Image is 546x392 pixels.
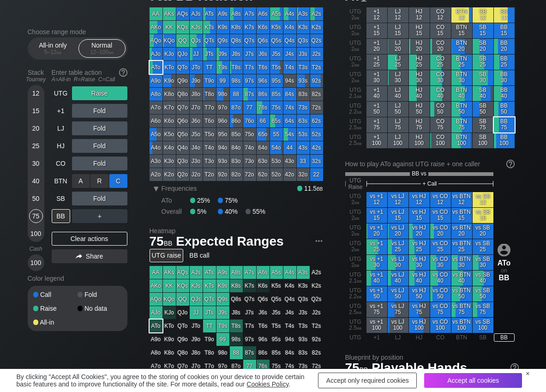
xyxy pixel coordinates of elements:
[176,34,189,47] div: QQ
[270,34,283,47] div: Q5s
[29,227,43,241] div: 100
[451,54,472,70] div: BTN 25
[430,7,451,23] div: CO 12
[190,155,203,168] div: J3o
[297,101,310,114] div: 73s
[24,76,48,83] div: Tourney
[297,128,310,141] div: 53s
[163,48,176,60] div: KJo
[230,168,243,181] div: 82o
[257,7,270,20] div: A6s
[230,61,243,74] div: T8s
[203,7,216,20] div: ATs
[78,291,122,298] div: Fold
[257,48,270,60] div: J6s
[190,61,203,74] div: JTo
[310,21,323,34] div: K2s
[270,115,283,127] div: 65s
[430,39,451,54] div: CO 20
[176,7,189,20] div: AQs
[203,61,216,74] div: TT
[243,101,256,114] div: 77
[176,155,189,168] div: Q3o
[505,159,516,169] img: help.32db89a4.svg
[388,117,408,133] div: LJ 75
[230,115,243,127] div: 86o
[270,48,283,60] div: J5s
[72,139,127,153] div: Fold
[150,101,162,114] div: A7o
[388,39,408,54] div: LJ 20
[297,7,310,20] div: A3s
[230,7,243,20] div: A8s
[243,74,256,87] div: 97s
[526,370,529,377] div: ×
[150,21,162,34] div: AKo
[176,128,189,141] div: Q5o
[473,23,493,38] div: SB 15
[150,115,162,127] div: A6o
[243,128,256,141] div: 75o
[176,101,189,114] div: Q7o
[354,77,360,84] span: bb
[176,115,189,127] div: Q6o
[473,117,493,133] div: SB 75
[216,141,229,154] div: 94o
[72,86,127,100] div: Raise
[270,21,283,34] div: K5s
[203,141,216,154] div: T4o
[388,23,408,38] div: LJ 15
[366,23,387,38] div: +1 15
[243,168,256,181] div: 72o
[451,117,472,133] div: BTN 75
[243,155,256,168] div: 73o
[216,155,229,168] div: 93o
[52,76,127,83] div: A=All-in R=Raise C=Call
[297,34,310,47] div: Q3s
[76,254,82,259] img: share.864f2f62.svg
[424,373,522,388] div: Accept all cookies
[29,139,43,153] div: 25
[345,23,366,38] div: UTG 2
[357,93,362,99] span: bb
[163,34,176,47] div: KQo
[345,117,366,133] div: UTG 2.5
[430,102,451,117] div: CO 50
[78,305,122,312] div: No data
[216,34,229,47] div: Q9s
[257,61,270,74] div: T6s
[52,65,127,86] div: Enter table action
[310,48,323,60] div: J2s
[283,61,296,74] div: T4s
[297,61,310,74] div: T3s
[388,70,408,85] div: LJ 30
[81,40,123,57] div: Normal
[29,104,43,118] div: 15
[163,101,176,114] div: K7o
[366,133,387,148] div: +1 100
[163,155,176,168] div: K3o
[345,86,366,101] div: UTG 2.1
[366,117,387,133] div: +1 75
[257,74,270,87] div: 96s
[297,74,310,87] div: 93s
[29,157,43,170] div: 30
[203,88,216,101] div: T8o
[345,54,366,70] div: UTG 2
[354,46,360,52] span: bb
[354,30,360,36] span: bb
[473,7,493,23] div: SB 12
[430,86,451,101] div: CO 40
[176,88,189,101] div: Q8o
[203,128,216,141] div: T5o
[357,124,362,131] span: bb
[283,168,296,181] div: 42o
[29,209,43,223] div: 75
[150,61,162,74] div: ATo
[283,115,296,127] div: 64s
[430,54,451,70] div: CO 25
[270,128,283,141] div: 55
[216,61,229,74] div: T9s
[283,7,296,20] div: A4s
[203,101,216,114] div: T7o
